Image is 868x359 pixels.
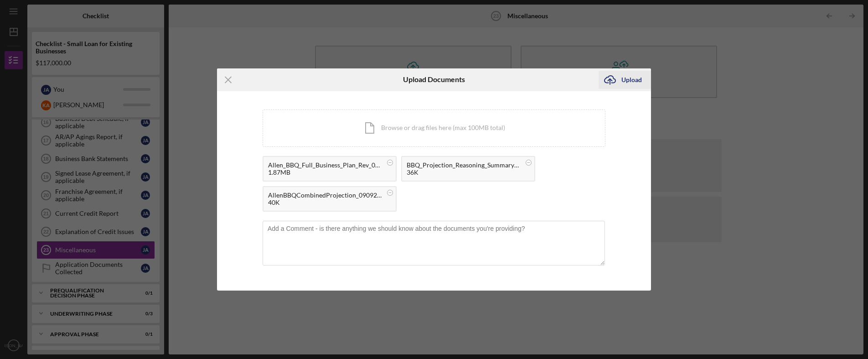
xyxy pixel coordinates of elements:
h6: Upload Documents [403,75,465,83]
div: Upload [621,71,642,89]
button: Upload [599,71,651,89]
div: Allen_BBQ_Full_Business_Plan_Rev_09102025.docx [268,161,382,169]
div: 36K [407,169,521,176]
div: BBQ_Projection_Reasoning_Summary_09102025.docx [407,161,521,169]
div: AllenBBQCombinedProjection_09092025.xlsx [268,192,382,199]
div: 1.87MB [268,169,382,176]
div: 40K [268,199,382,206]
